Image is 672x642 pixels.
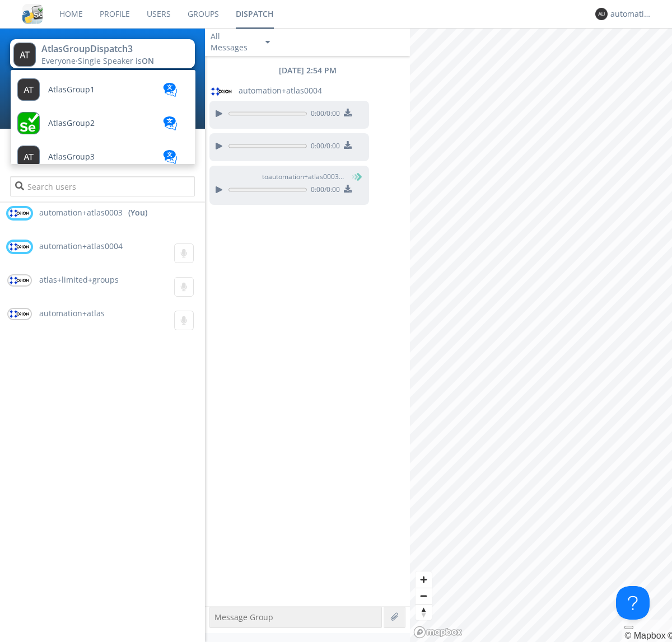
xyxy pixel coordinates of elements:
span: automation+atlas0004 [239,85,322,96]
span: 0:00 / 0:00 [307,141,340,153]
img: cddb5a64eb264b2086981ab96f4c1ba7 [22,4,43,24]
div: All Messages [211,31,255,53]
div: Everyone · [41,55,167,67]
a: Mapbox [624,631,665,640]
iframe: Toggle Customer Support [616,586,650,620]
span: Single Speaker is [78,55,154,66]
span: automation+atlas0003 [39,207,123,218]
div: AtlasGroupDispatch3 [41,43,167,55]
img: download media button [344,141,352,149]
span: AtlasGroup2 [48,119,95,128]
button: Zoom out [416,588,432,604]
img: orion-labs-logo.svg [8,309,31,319]
span: to automation+atlas0003 [262,172,346,182]
img: orion-labs-logo.svg [211,87,233,96]
ul: AtlasGroupDispatch3Everyone·Single Speaker isON [10,69,196,165]
img: orion-labs-logo.svg [8,208,31,218]
span: AtlasGroup1 [48,86,95,94]
img: caret-down-sm.svg [265,41,270,44]
img: download media button [344,109,352,116]
div: (You) [128,207,147,218]
span: AtlasGroup3 [48,153,95,161]
span: automation+atlas [39,308,105,318]
img: translation-blue.svg [162,83,179,97]
span: 0:00 / 0:00 [307,185,340,197]
div: [DATE] 2:54 PM [205,65,410,76]
img: 373638.png [595,8,608,20]
button: Zoom in [416,571,432,588]
a: Mapbox logo [413,626,463,639]
button: Toggle attribution [624,626,633,629]
span: (You) [344,172,361,181]
span: 0:00 / 0:00 [307,109,340,121]
div: automation+atlas0003 [610,8,652,20]
input: Search users [10,176,194,196]
img: orion-labs-logo.svg [8,242,31,252]
span: ON [142,55,154,66]
button: Reset bearing to north [416,604,432,620]
button: AtlasGroupDispatch3Everyone·Single Speaker isON [10,39,194,68]
img: download media button [344,185,352,193]
img: 373638.png [13,43,36,67]
img: translation-blue.svg [162,116,179,130]
img: orion-labs-logo.svg [8,275,31,285]
span: automation+atlas0004 [39,241,123,251]
span: Zoom out [416,588,432,604]
span: atlas+limited+groups [39,274,119,285]
img: translation-blue.svg [162,150,179,164]
span: Reset bearing to north [416,604,432,620]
